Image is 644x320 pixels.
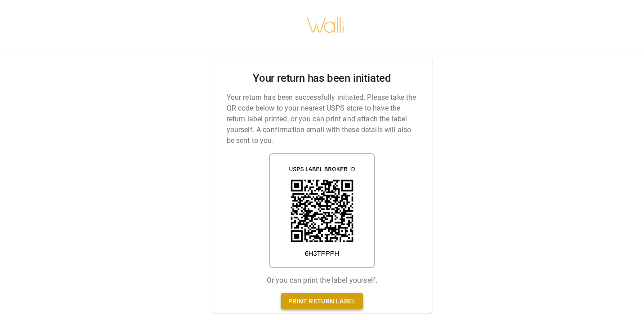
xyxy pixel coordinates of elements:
[306,6,345,44] img: walli-inc.myshopify.com
[227,92,418,146] p: Your return has been successfully initiated. Please take the QR code below to your nearest USPS s...
[267,275,377,286] p: Or you can print the label yourself.
[269,153,375,268] img: shipping label qr code
[281,293,363,310] a: Print return label
[253,72,391,85] h2: Your return has been initiated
